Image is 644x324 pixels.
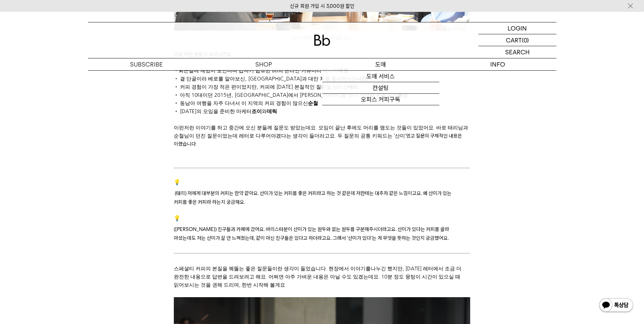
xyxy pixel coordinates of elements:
span: 하는 [402,235,410,241]
a: 오피스 커피구독 [322,94,439,105]
span: . [174,133,462,146]
span: 가 있는 커피 [269,190,293,196]
span: 산미 [260,190,269,196]
span: 를 [211,125,216,130]
a: SUBSCRIBE [88,58,205,70]
span: 것 같은데 저한테는 대추차 같은 느낌이고요. 왜 [336,190,427,196]
span: 를 [183,199,187,205]
a: 도매 서비스 [322,71,439,82]
span: 하는 [327,190,335,196]
img: 로고 [314,35,330,46]
a: CART (0) [478,34,556,46]
span: 지 궁금해요. [221,199,245,205]
img: 💡 [174,179,180,185]
b: 순철 [308,101,318,106]
span: • 동남아 여행을 자주 다녀서 이 지역의 커피 경험이 많으신 [174,101,319,106]
span: 산미 [293,226,302,232]
span: 를 [373,125,379,130]
span: 이런저런 이야기 [174,125,211,130]
span: • 결 단골이라 베로를 알아보신, [GEOGRAPHIC_DATA]과 대만 차를 좋아하시는 [174,76,367,81]
span: 산미 [348,235,357,241]
span: 산미 [428,190,437,196]
span: 가 잘 안 느껴졌는데, 같이 마신 친구들은 있다고 하더라고요. 그래서 ‘ [216,235,348,241]
span: 산미 [395,133,405,138]
p: (0) [522,34,529,46]
span: 나누긴 했지만, [DATE] 레터에서 조금 더 완전한 내용으로 답변을 드려보려고 해요. 어쩌면 아주 가벼운 내용은 아닐 수도 있겠는데요. 10분 정도 뭉텅이 시간이 있으실 때... [174,266,461,287]
span: 산미 [398,226,406,232]
span: •퇴근길에 재밌어 보인다며 갑자기 합류한 Bb의 온라인 커뮤니티 매니저 [174,68,348,73]
span: 좋은 커피라 [188,199,211,205]
span: 하고 중간에 오신 분들께 질문도 받았는데요. 모임이 끝난 후에도 머리 [217,125,373,130]
p: 도매 [322,58,439,70]
span: 것인지 궁금했어요. [411,235,449,241]
span: • [DATE]의 모임을 준비한 마케터 와 [174,109,277,114]
span: ([PERSON_NAME]) 친구들과 카페에 갔어요. 바리스타분이 [174,226,292,232]
span: 를 [366,266,371,271]
span: 가 있다’는 게 무엇을 뜻 [357,235,402,241]
span: 를 [293,190,297,196]
span: 가 있다는 커피 [406,226,435,232]
a: 신규 회원 가입 시 3,000원 할인 [290,3,354,9]
span: 하는 [212,199,221,205]
span: 가 있는 원두와 없는 원두 [302,226,350,232]
b: 조이 [252,109,262,114]
span: 를 [435,226,439,232]
span: 를 [350,226,355,232]
a: SHOP [205,58,322,70]
img: 카카오톡 채널 1:1 채팅 버튼 [599,298,634,314]
p: INFO [439,58,556,70]
span: 맴도는 것들이 있었어요. 바로 태리님과 순철님이 던진 질문이었는데 레터로 다루어야겠다는 생각이 들더라고요. 두 질문의 공통 키워드는 ‘ [174,125,468,138]
p: CART [506,34,522,46]
p: LOGIN [508,22,527,34]
span: 좋은 커피라고 [298,190,326,196]
p: SEARCH [505,46,530,58]
span: 산미 [207,235,216,241]
a: 컨설팅 [322,82,439,94]
span: 스페셜티 커피의 본질을 꿰뚫는 좋은 질문들이란 생각이 들었습니다. 현장에서 이야기 [174,266,366,271]
span: (태리) 저에게 대부분의 커피는 한약 같아요. [175,190,259,196]
span: • 아직 10대이던 2015년, [GEOGRAPHIC_DATA]에서 [PERSON_NAME]을 만나 커피에 눈을 뜨신 [174,92,408,97]
a: LOGIN [478,22,556,34]
img: 💡 [174,215,180,221]
b: 데릭 [267,109,277,114]
span: 구분해주시더라고요. [356,226,397,232]
span: • 커피 경험이 가장 적은 편이었지만, 커피에 [DATE] 본질적인 질문을 던지신 [174,84,360,89]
